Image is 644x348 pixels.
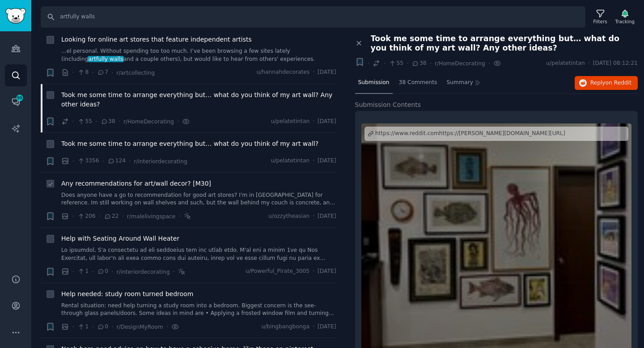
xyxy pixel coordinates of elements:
span: u/pelatetintan [271,157,310,165]
span: · [72,322,74,331]
span: · [111,322,113,331]
span: 55 [389,59,403,68]
span: [DATE] [318,118,336,126]
span: · [407,59,408,68]
span: [DATE] [318,323,336,331]
span: 7 [97,68,108,76]
span: 38 [411,59,426,68]
span: [DATE] [318,212,336,221]
span: r/DesignMyRoom [116,324,163,330]
div: Tracking [615,18,635,25]
span: · [177,117,179,126]
span: u/hannahdecorates [256,68,309,76]
span: [DATE] [318,267,336,276]
span: · [488,59,490,68]
a: Help with Seating Around Wall Heater [61,234,179,243]
span: u/pelatetintan [546,59,585,68]
span: · [178,212,180,221]
a: Looking for online art stores that feature independent artists [61,35,252,44]
span: · [95,117,97,126]
span: 22 [104,212,119,221]
span: · [383,59,385,68]
span: r/HomeDecorating [123,119,174,125]
span: u/Powerful_Pirate_3005 [246,267,309,276]
a: Lo ipsumdol, S'a consectetu ad eli seddoeius tem inc utlab etdo. M'al eni a minim 1ve qu Nos Exer... [61,246,336,262]
div: Filters [593,18,607,25]
span: Summary [446,79,473,87]
button: Tracking [612,8,638,26]
span: · [92,68,93,77]
a: Took me some time to arrange everything but… what do you think of my art wall? [61,139,318,149]
span: · [72,117,74,126]
span: u/pelatetintan [271,118,310,126]
span: 0 [97,267,108,276]
a: Does anyone have a go to recommendation for good art stores? I'm in [GEOGRAPHIC_DATA] for referen... [61,191,336,207]
span: r/interiordecorating [134,158,187,165]
span: 1 [77,323,89,331]
a: Help needed: study room turned bedroom [61,289,193,299]
button: Replyon Reddit [575,76,638,90]
span: · [313,267,314,276]
span: · [119,117,120,126]
span: · [92,267,93,276]
span: · [313,212,314,221]
a: 99 [5,91,27,113]
span: · [129,157,131,166]
span: · [173,267,175,276]
span: [DATE] 08:12:21 [593,59,638,68]
span: · [111,267,113,276]
a: Any recommendations for art/wall decor? [M30] [61,179,211,188]
span: Reply [590,79,631,87]
span: · [122,212,123,221]
span: u/ozzytheasian [268,212,309,221]
input: Search Keyword [41,6,585,28]
span: · [92,322,93,331]
span: · [72,267,74,276]
a: Rental situation: need help turning a study room into a bedroom. Biggest concern is the see-throu... [61,302,336,318]
span: u/bingbangbonga [261,323,309,331]
span: · [99,212,101,221]
a: ...el personal. Without spending too too much. I’ve been browsing a few sites lately (includingar... [61,47,336,63]
span: 3356 [77,157,99,165]
span: [DATE] [318,68,336,76]
span: · [72,68,74,77]
div: https://www.reddit.comhttps://[PERSON_NAME][DOMAIN_NAME][URL] [375,130,565,138]
a: Took me some time to arrange everything but… what do you think of my art wall? Any other ideas? [61,90,336,109]
span: r/artcollecting [116,70,155,76]
span: · [166,322,168,331]
span: · [313,157,314,165]
span: r/HomeDecorating [435,60,485,67]
span: · [430,59,432,68]
span: Took me some time to arrange everything but… what do you think of my art wall? Any other ideas? [371,34,638,53]
span: · [111,68,113,77]
span: 55 [77,118,92,126]
span: 38 Comments [399,79,437,87]
span: on Reddit [606,80,631,86]
span: · [588,59,590,68]
span: 1 [77,267,89,276]
span: 206 [77,212,96,221]
span: · [313,68,314,76]
span: 8 [77,68,89,76]
span: 38 [101,118,115,126]
span: 124 [107,157,126,165]
span: · [368,59,369,68]
span: r/malelivingspace [127,213,175,220]
span: 99 [16,95,24,101]
span: · [313,118,314,126]
img: GummySearch logo [5,8,26,24]
span: · [102,157,104,166]
span: artfully walls [88,56,124,62]
span: · [313,323,314,331]
span: · [72,157,74,166]
span: r/interiordecorating [116,269,169,275]
span: [DATE] [318,157,336,165]
span: · [72,212,74,221]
